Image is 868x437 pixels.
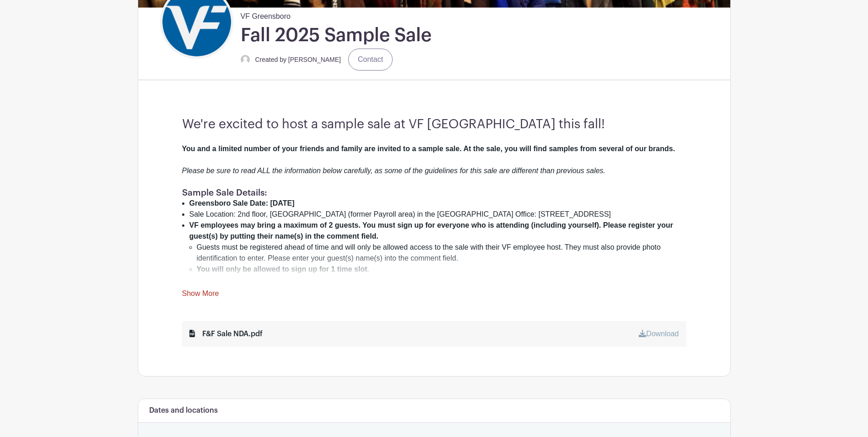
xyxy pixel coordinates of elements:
strong: Greensboro Sale Date: [DATE] [189,199,295,207]
h6: Dates and locations [149,406,218,415]
div: F&F Sale NDA.pdf [189,328,263,339]
strong: You and a limited number of your friends and family are invited to a sample sale. At the sale, yo... [182,145,675,153]
li: Guests must be registered ahead of time and will only be allowed access to the sale with their VF... [197,242,686,264]
small: Created by [PERSON_NAME] [255,56,341,63]
h3: We're excited to host a sample sale at VF [GEOGRAPHIC_DATA] this fall! [182,117,686,132]
strong: VF employees may bring a maximum of 2 guests. You must sign up for everyone who is attending (inc... [189,221,673,240]
a: Show More [182,290,219,301]
strong: EACH GUEST MUST HAVE A SEPARATE RESERVATION [408,276,602,284]
strong: You will only be allowed to sign up for 1 time slot [197,265,367,273]
li: Sale Location: 2nd floor, [GEOGRAPHIC_DATA] (former Payroll area) in the [GEOGRAPHIC_DATA] Office... [189,209,686,220]
img: default-ce2991bfa6775e67f084385cd625a349d9dcbb7a52a09fb2fda1e96e2d18dcdb.png [241,55,250,64]
li: . [197,264,686,275]
a: Download [639,330,679,338]
h1: Sample Sale Details: [182,187,686,198]
li: Guests who are not signed up in PlanHero will not be allowed entry. . You can edit your guests li... [189,275,686,297]
a: Contact [348,49,393,71]
em: Please be sure to read ALL the information below carefully, as some of the guidelines for this sa... [182,167,606,175]
h1: Fall 2025 Sample Sale [241,24,431,47]
span: VF Greensboro [241,7,291,22]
